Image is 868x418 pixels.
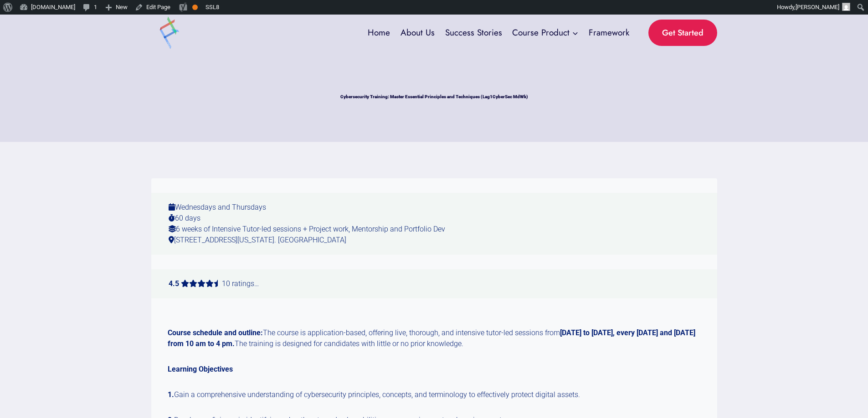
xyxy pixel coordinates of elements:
a: Framework [584,20,635,45]
a: Success Stories [440,20,507,45]
p: Wednesdays and Thursdays 60 days 6 weeks of Intensive Tutor-led sessions + Project work, Mentorsh... [151,193,717,255]
a: About Us [395,20,440,45]
span: Course Product [512,26,578,40]
div: OK [192,5,198,10]
nav: Primary Navigation [363,20,635,45]
p: The course is application-based, offering live, thorough, and intensive tutor-led sessions from T... [168,327,701,349]
strong: 1. [168,390,174,399]
a: Course Product [507,20,584,45]
a: Get Started [648,20,717,46]
a: Home [363,20,395,45]
p: Gain a comprehensive understanding of cybersecurity principles, concepts, and terminology to effe... [168,389,701,400]
span: [PERSON_NAME] [796,4,839,10]
strong: 4.5 [169,279,179,288]
strong: Course schedule and outline: [168,328,263,337]
img: pqplusms.com [151,15,188,51]
h1: Cybersecurity Training: Master Essential Principles and Techniques (Lag1CyberSec MdWk) [340,93,528,100]
strong: Learning Objectives [168,365,233,373]
p: 10 ratings… [151,269,717,298]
